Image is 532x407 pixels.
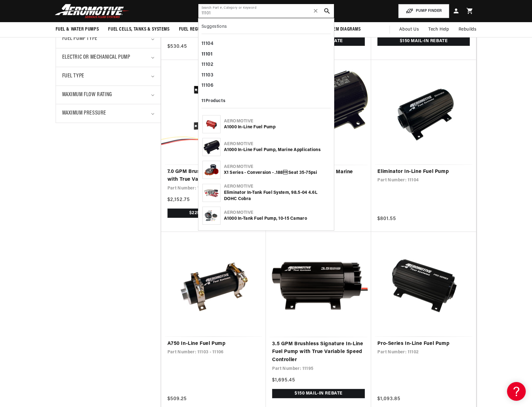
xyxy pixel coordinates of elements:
[428,26,449,33] span: Tech Help
[399,27,419,32] span: About Us
[62,48,154,67] summary: Electric or Mechanical Pump (0 selected)
[224,147,330,153] div: A1000 In-Line Fuel Pump, Marine Applications
[459,26,477,33] span: Rebuilds
[272,168,365,184] a: A1000 In-Line Fuel Pump, Marine Applications
[319,22,365,37] summary: System Diagrams
[201,99,226,103] b: 11 Products
[108,26,169,33] span: Fuel Cells, Tanks & Systems
[62,30,154,48] summary: Fuel Pump Type (0 selected)
[224,184,330,190] div: Aeromotive
[224,170,330,176] div: X1 Series - Conversion - .188 seat 35-75psi
[201,81,331,91] div: 11106
[203,118,220,130] img: A1000 In-Line Fuel Pump
[62,67,154,86] summary: Fuel Type (0 selected)
[224,164,330,170] div: Aeromotive
[51,22,104,37] summary: Fuel & Water Pumps
[377,168,470,176] a: Eliminator In-Line Fuel Pump
[201,70,331,81] div: 11103
[313,6,319,16] span: ✕
[62,104,154,123] summary: Maximum Pressure (0 selected)
[203,187,220,199] img: Eliminator In-Tank Fuel System, 98.5-04 4.6L DOHC Cobra
[320,4,334,18] button: search button
[203,161,220,179] img: X1 Series - Conversion - .188 seat 35-75psi
[201,52,213,57] b: 11101
[224,216,330,222] div: A1000 In-Tank Fuel Pump, 10-15 Camaro
[62,109,107,118] span: Maximum Pressure
[62,91,112,100] span: Maximum Flow Rating
[395,22,424,37] a: About Us
[179,26,216,33] span: Fuel Regulators
[201,22,331,34] div: Suggestions
[103,22,174,37] summary: Fuel Cells, Tanks & Systems
[398,4,449,18] button: PUMP FINDER
[454,22,481,37] summary: Rebuilds
[56,26,99,33] span: Fuel & Water Pumps
[62,34,97,43] span: Fuel Pump Type
[167,168,260,184] a: 7.0 GPM Brushless In-Line Fuel Pump with True Variable Speed Controller
[424,22,454,37] summary: Tech Help
[377,340,470,348] a: Pro-Series In-Line Fuel Pump
[53,4,131,18] img: Aeromotive
[224,118,330,125] div: Aeromotive
[62,72,84,81] span: Fuel Type
[272,340,365,364] a: 3.5 GPM Brushless Signature In-Line Fuel Pump with True Variable Speed Controller
[203,210,220,222] img: A1000 In-Tank Fuel Pump, 10-15 Camaro
[198,4,334,18] input: Search by Part Number, Category or Keyword
[62,53,130,62] span: Electric or Mechanical Pump
[224,141,330,147] div: Aeromotive
[201,60,331,70] div: 11102
[224,190,330,202] div: Eliminator In-Tank Fuel System, 98.5-04 4.6L DOHC Cobra
[174,22,220,37] summary: Fuel Regulators
[224,124,330,130] div: A1000 In-Line Fuel Pump
[224,210,330,216] div: Aeromotive
[201,39,331,49] div: 11104
[324,26,361,33] span: System Diagrams
[167,340,260,348] a: A750 In-Line Fuel Pump
[203,140,220,154] img: A1000 In-Line Fuel Pump, Marine Applications
[62,86,154,104] summary: Maximum Flow Rating (0 selected)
